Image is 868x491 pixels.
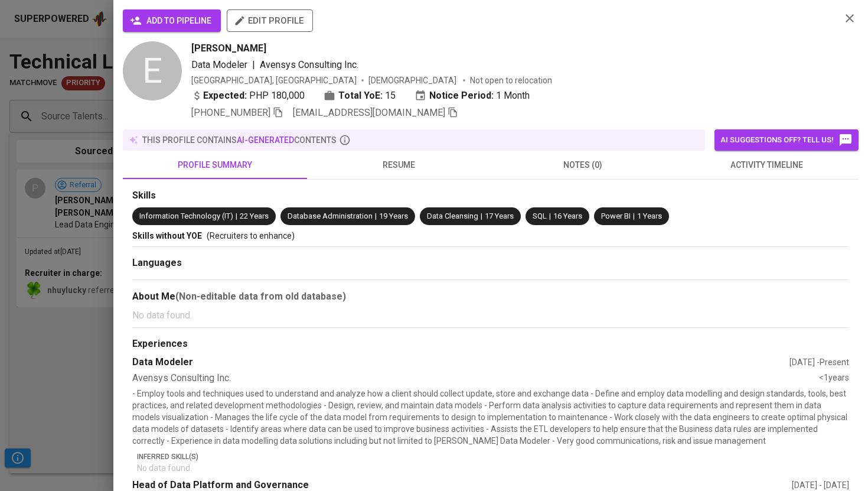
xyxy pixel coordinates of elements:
[132,231,202,240] span: Skills without YOE
[191,41,266,56] span: [PERSON_NAME]
[682,158,852,173] span: activity timeline
[288,212,373,220] span: Database Administration
[236,211,237,222] span: |
[175,291,346,302] b: (Non-editable data from old database)
[137,462,849,474] p: No data found.
[137,451,849,462] p: Inferred Skill(s)
[132,290,849,304] div: About Me
[236,13,304,28] span: edit profile
[207,231,295,240] span: (Recruiters to enhance)
[485,212,514,220] span: 17 Years
[252,58,255,72] span: |
[338,89,383,103] b: Total YoE:
[368,74,458,86] span: [DEMOGRAPHIC_DATA]
[260,59,358,70] span: Avensys Consulting Inc.
[191,89,305,103] div: PHP 180,000
[227,15,313,25] a: edit profile
[498,158,668,173] span: notes (0)
[637,212,662,220] span: 1 Years
[379,212,408,220] span: 19 Years
[720,133,853,147] span: AI suggestions off? Tell us!
[132,388,849,447] p: - Employ tools and techniques used to understand and analyze how a client should collect update, ...
[227,9,313,32] button: edit profile
[819,372,849,385] div: <1 years
[132,189,849,203] div: Skills
[123,9,221,32] button: add to pipeline
[314,158,484,173] span: resume
[132,337,849,351] div: Experiences
[132,372,819,385] div: Avensys Consulting Inc.
[293,107,445,118] span: [EMAIL_ADDRESS][DOMAIN_NAME]
[237,135,294,145] span: AI-generated
[792,479,849,491] div: [DATE] - [DATE]
[427,212,478,220] span: Data Cleansing
[481,211,482,222] span: |
[533,212,547,220] span: SQL
[132,308,849,323] p: No data found.
[123,41,182,100] div: E
[191,74,357,86] div: [GEOGRAPHIC_DATA], [GEOGRAPHIC_DATA]
[132,256,849,270] div: Languages
[429,89,494,103] b: Notice Period:
[132,356,789,369] div: Data Modeler
[549,211,551,222] span: |
[130,158,300,173] span: profile summary
[375,211,377,222] span: |
[633,211,635,222] span: |
[240,212,269,220] span: 22 Years
[553,212,582,220] span: 16 Years
[601,212,631,220] span: Power BI
[142,134,337,146] p: this profile contains contents
[789,356,849,368] div: [DATE] - Present
[191,59,247,70] span: Data Modeler
[132,14,211,28] span: add to pipeline
[385,89,396,103] span: 15
[191,107,270,118] span: [PHONE_NUMBER]
[714,129,859,151] button: AI suggestions off? Tell us!
[415,89,530,103] div: 1 Month
[203,89,247,103] b: Expected:
[470,74,552,86] p: Not open to relocation
[139,212,233,220] span: Information Technology (IT)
